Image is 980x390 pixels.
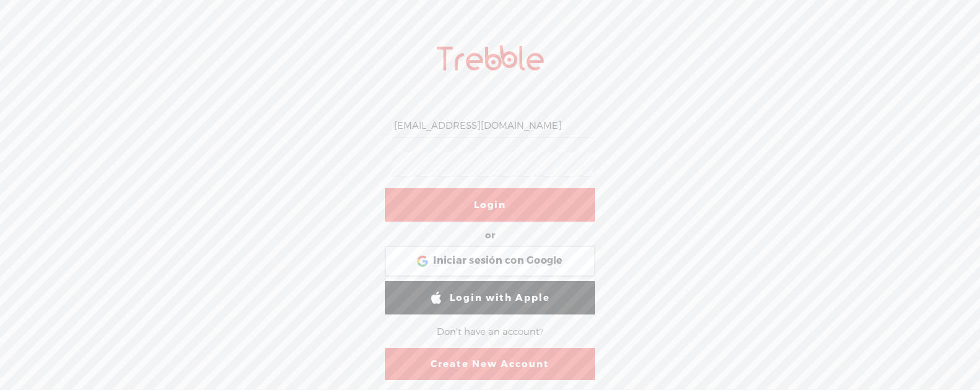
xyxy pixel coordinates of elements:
div: or [485,226,495,246]
a: Login with Apple [385,281,595,314]
div: Don't have an account? [437,319,543,345]
a: Login [385,188,595,222]
a: Create New Account [385,348,595,380]
span: Iniciar sesión con Google [433,254,562,267]
input: Username [392,114,593,138]
div: Iniciar sesión con Google [385,246,595,277]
